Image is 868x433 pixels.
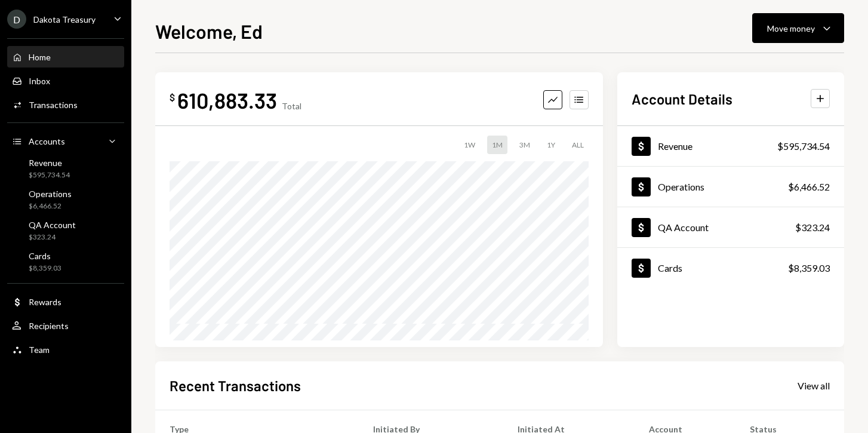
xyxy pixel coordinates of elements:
div: 3M [515,136,535,154]
div: 610,883.33 [177,87,277,113]
div: Recipients [29,321,69,331]
div: Inbox [29,76,50,86]
div: Rewards [29,297,61,307]
a: Cards$8,359.03 [7,247,124,276]
div: Home [29,52,51,62]
div: Revenue [658,140,692,152]
h2: Recent Transactions [170,376,301,395]
a: Revenue$595,734.54 [617,126,844,166]
div: Dakota Treasury [33,14,96,24]
div: Team [29,345,50,355]
div: Cards [29,251,61,261]
h2: Account Details [632,89,732,109]
a: Inbox [7,70,124,91]
div: Total [282,101,301,111]
div: QA Account [658,222,709,233]
div: $595,734.54 [29,170,70,180]
a: Accounts [7,130,124,152]
div: Transactions [29,100,78,110]
a: Team [7,339,124,360]
div: ALL [567,136,589,154]
div: $323.24 [29,232,76,242]
a: Operations$6,466.52 [7,185,124,214]
div: $ [170,91,175,103]
div: $8,359.03 [29,263,61,274]
div: Revenue [29,158,70,168]
a: Revenue$595,734.54 [7,154,124,183]
div: $323.24 [795,220,830,235]
div: Operations [29,189,72,199]
div: Accounts [29,136,65,146]
button: Move money [752,13,844,43]
h1: Welcome, Ed [155,19,263,43]
a: Recipients [7,315,124,336]
div: 1W [459,136,480,154]
a: Cards$8,359.03 [617,248,844,288]
div: View all [798,380,830,392]
div: $6,466.52 [788,180,830,194]
a: QA Account$323.24 [7,216,124,245]
div: Move money [767,22,815,35]
div: 1Y [542,136,560,154]
a: QA Account$323.24 [617,207,844,247]
div: Cards [658,262,682,274]
div: Operations [658,181,704,192]
a: Rewards [7,291,124,312]
div: 1M [487,136,507,154]
div: D [7,10,26,29]
div: $595,734.54 [777,139,830,153]
a: Home [7,46,124,67]
a: Operations$6,466.52 [617,167,844,207]
a: View all [798,379,830,392]
div: $6,466.52 [29,201,72,211]
a: Transactions [7,94,124,115]
div: $8,359.03 [788,261,830,275]
div: QA Account [29,220,76,230]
